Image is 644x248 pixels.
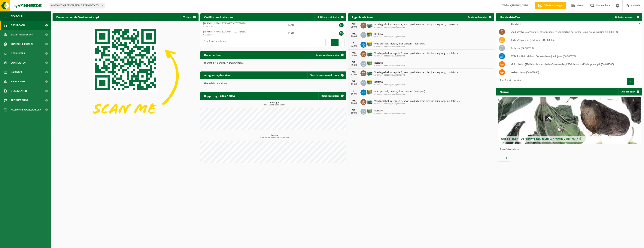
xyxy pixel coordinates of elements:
div: 05-09 [350,54,358,57]
button: 1 [331,39,339,46]
div: 19-09 [350,112,358,114]
span: Voedingsafval, categorie 3, bevat producten van dierlijke oorsprong, kunststof v... [374,71,460,74]
span: [PERSON_NAME] EXPOMAT - ZOTTEGEM [203,22,247,25]
span: [PERSON_NAME] EXPOMAT - ZOTTEGEM [203,30,247,33]
span: Bedrijfsgegevens [11,30,33,39]
span: Product Shop [11,96,28,105]
img: WB-1100-HPE-GN-50 [366,89,373,95]
span: Kalender [11,68,23,77]
button: Previous [621,78,627,85]
span: 01-066245 - [PERSON_NAME] EXPOMAT [374,93,425,95]
div: VR [350,23,358,26]
img: WB-1100-HPE-GN-50 [366,32,373,38]
p: 1 van 10 resultaten [500,148,640,151]
button: Verberg [180,13,198,21]
div: VR [350,61,358,64]
a: Bekijk uw kalender [465,13,494,21]
span: Afvalstof [511,23,521,26]
span: Bekijk uw documenten [316,54,339,56]
h2: Nieuws [496,88,513,95]
span: Restafval [374,62,405,65]
a: Wat betekent de nieuwe RED-richtlijn voor u als klant? [498,97,641,144]
span: 2024: 4,550 t - 2025: 1,800 t [202,104,346,106]
span: Navigatie [11,11,23,21]
div: 19-09 [350,102,358,105]
td: verkoop items (04-001834) [508,68,642,76]
span: Contracten [11,58,26,68]
div: VR [350,99,358,102]
td: [DATE] [285,21,323,29]
span: 01-066245 - [PERSON_NAME] EXPOMAT [374,103,460,105]
h2: Certificaten & attesten [200,13,237,21]
span: Restafval [374,81,405,84]
button: Previous [325,39,331,46]
div: VR [350,109,358,112]
span: VLA613418 [203,33,282,36]
img: WB-1100-HPE-GN-50 [366,108,373,114]
span: Gebruikers [11,49,25,58]
span: Dashboard [11,21,25,30]
a: Ophaling aanvragen [612,13,642,21]
span: Documenten [11,86,27,96]
span: 01-066245 - [PERSON_NAME] EXPOMAT [374,84,405,86]
div: DI [350,90,358,93]
span: Toon de aangevraagde taken [310,74,339,77]
td: karton/papier, los (bedrijven) (04-000026) [508,36,642,44]
span: Offerte aanvragen [543,4,564,8]
div: 29-08 [350,26,358,28]
h2: Documenten [200,51,224,59]
span: Pmd (plastiek, metaal, drankkartons) (bedrijven) [374,90,425,93]
button: 1 [627,78,634,85]
span: VLA703764 [203,25,282,28]
span: Restafval [374,109,405,112]
span: 01-066245 - [PERSON_NAME] EXPOMAT [374,74,460,76]
h2: Rapportage 2025 / 2024 [200,92,238,99]
span: Restafval [374,33,405,36]
a: Bekijk uw documenten [313,51,346,59]
button: Next [339,39,345,46]
div: VR [350,51,358,54]
span: Pmd (plastiek, metaal, drankkartons) (bedrijven) [374,42,425,45]
div: 1 tot 2 van 2 resultaten [202,38,226,47]
span: Rapportage [11,77,25,86]
span: 2024: 207,960 m3 - 2025: 123,360 m3 [202,137,346,139]
span: Acceptatievoorwaarden [11,105,41,114]
img: PB-LB-0680-HPE-GN-01 [366,22,373,28]
h3: Tonnage [202,101,346,106]
span: Bekijk uw kalender [468,16,487,18]
div: 12-09 [350,74,358,76]
button: Volgende [504,154,510,162]
h2: Download nu de Vanheede+ app! [53,13,103,21]
td: PMD (Plastiek, Metaal, Drankkartons) (bedrijven) (04-000978) [508,52,642,60]
div: 02-09 [350,45,358,47]
button: Vorige [498,154,504,162]
img: Download de VHEPlus App [53,21,199,130]
strong: [PERSON_NAME] [511,4,530,7]
span: 01-066245 - STEVENS EXPOMAT - ZOTTEGEM [50,3,105,8]
span: Voedingsafval, categorie 3, bevat producten van dierlijke oorsprong, kunststof v... [374,100,460,103]
div: 12-09 [350,83,358,86]
td: restafval (04-000029) [508,44,642,52]
span: Voedingsafval, categorie 3, bevat producten van dierlijke oorsprong, kunststof v... [374,52,460,55]
a: Bekijk rapportage [318,92,346,100]
td: [DATE] [285,29,323,37]
p: U heeft 481 ongelezen document(en). [204,62,343,65]
a: Alle artikelen [618,88,642,95]
span: 01-066245 - [PERSON_NAME] EXPOMAT [374,36,405,38]
span: 01-066245 - [PERSON_NAME] EXPOMAT [374,65,405,67]
button: Next [634,78,640,85]
span: Voedingsafval, categorie 3, bevat producten van dierlijke oorsprong, kunststof v... [374,23,460,26]
span: Ophaling aanvragen [615,16,635,18]
span: 01-066245 - [PERSON_NAME] EXPOMAT [374,26,460,29]
div: VR [350,32,358,35]
td: multi plastics (PMD/harde kunststoffen/spanbanden/EPS/folie naturel/folie gemengd) (04-001700) [508,60,642,68]
td: voedingsafval, categorie 3, bevat producten van dierlijke oorsprong, kunststof verpakking (04-000... [508,28,642,36]
img: WB-1100-HPE-GN-50 [366,60,373,67]
img: WB-1100-HPE-GN-50 [366,41,373,47]
div: DI [350,42,358,45]
a: Toon de aangevraagde taken [307,71,346,79]
a: Offerte aanvragen [535,2,566,9]
span: 01-066245 - [PERSON_NAME] EXPOMAT [374,55,460,57]
div: 16-09 [350,93,358,95]
div: 1 tot 6 van 6 resultaten [498,77,521,86]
